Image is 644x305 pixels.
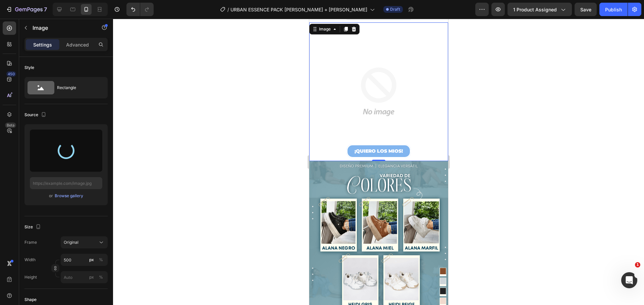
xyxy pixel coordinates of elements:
span: URBAN ESSENCE PACK [PERSON_NAME] + [PERSON_NAME] [230,6,367,13]
div: Size [24,223,42,232]
div: px [89,257,94,263]
button: 7 [3,3,50,16]
button: Browse gallery [54,193,84,199]
span: Draft [390,6,400,12]
div: Style [24,65,34,71]
div: Publish [605,6,622,13]
span: or [49,192,53,200]
input: https://example.com/image.jpg [30,177,102,189]
button: px [97,273,105,281]
button: px [97,256,105,264]
iframe: Design area [309,19,448,305]
button: Publish [599,3,628,16]
label: Frame [24,239,37,245]
button: 1 product assigned [507,3,572,16]
iframe: Intercom live chat [621,272,637,288]
input: px% [61,254,108,266]
label: Height [24,274,37,280]
span: 1 product assigned [513,6,557,13]
button: Original [61,236,108,248]
span: / [227,6,229,13]
p: Advanced [66,41,89,48]
div: Undo/Redo [126,3,154,16]
input: px% [61,271,108,283]
div: 450 [6,71,16,77]
div: Rectangle [57,80,98,95]
div: Beta [5,123,16,128]
div: % [99,274,103,280]
div: Shape [24,297,37,303]
button: % [88,273,96,281]
button: % [88,256,96,264]
span: 1 [635,262,640,268]
div: % [99,257,103,263]
div: Browse gallery [55,193,83,199]
label: Width [24,257,36,263]
p: 7 [44,5,47,13]
div: Source [24,110,48,120]
p: Settings [33,41,52,48]
p: Image [33,24,90,32]
div: px [89,274,94,280]
button: Save [575,3,597,16]
span: Original [64,239,78,245]
span: Save [580,7,591,12]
